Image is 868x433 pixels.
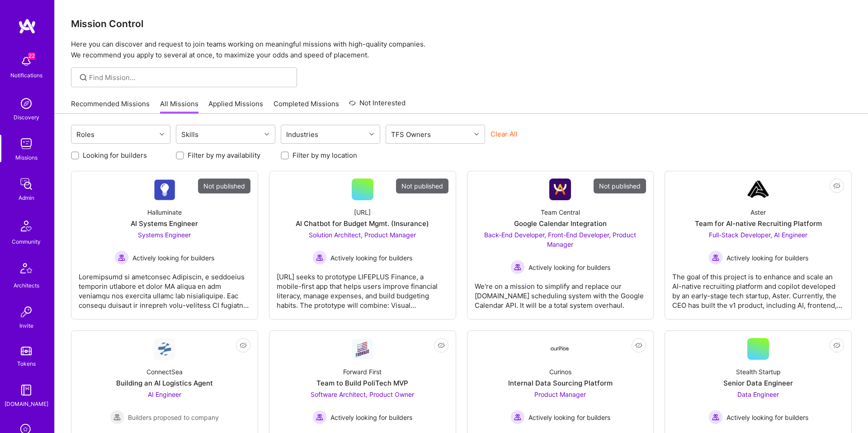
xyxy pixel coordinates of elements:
[549,367,571,377] div: Curinos
[78,72,89,83] i: icon SearchGrey
[17,381,35,399] img: guide book
[198,179,250,193] div: Not published
[296,219,429,228] div: AI Chatbot for Budget Mgmt. (Insurance)
[138,231,191,239] span: Systems Engineer
[71,99,150,114] a: Recommended Missions
[747,179,769,200] img: Company Logo
[709,231,807,239] span: Full-Stack Developer, AI Engineer
[736,367,781,377] div: Stealth Startup
[15,153,38,162] div: Missions
[312,410,327,424] img: Actively looking for builders
[240,342,247,349] i: icon EyeClosed
[549,346,571,352] img: Company Logo
[510,410,525,424] img: Actively looking for builders
[277,179,448,312] a: Not published[URL]AI Chatbot for Budget Mgmt. (Insurance)Solution Architect, Product Manager Acti...
[369,132,374,136] i: icon Chevron
[17,359,36,368] div: Tokens
[309,231,416,239] span: Solution Architect, Product Manager
[349,98,406,114] a: Not Interested
[19,193,34,202] div: Admin
[154,338,175,360] img: Company Logo
[17,175,35,193] img: admin teamwork
[28,52,35,60] span: 22
[484,231,636,248] span: Back-End Developer, Front-End Developer, Product Manager
[491,129,518,139] button: Clear All
[635,342,642,349] i: icon EyeClosed
[352,339,373,359] img: Company Logo
[672,265,844,310] div: The goal of this project is to enhance and scale an AI-native recruiting platform and copilot dev...
[534,391,586,398] span: Product Manager
[508,378,613,388] div: Internal Data Sourcing Platform
[147,207,182,217] div: Halluminate
[474,132,479,136] i: icon Chevron
[17,303,35,321] img: Invite
[708,410,723,424] img: Actively looking for builders
[726,253,808,263] span: Actively looking for builders
[71,39,852,61] p: Here you can discover and request to join teams working on meaningful missions with high-quality ...
[723,378,793,388] div: Senior Data Engineer
[475,179,646,312] a: Not publishedCompany LogoTeam CentralGoogle Calendar IntegrationBack-End Developer, Front-End Dev...
[672,179,844,312] a: Company LogoAsterTeam for AI-native Recruiting PlatformFull-Stack Developer, AI Engineer Actively...
[15,259,37,281] img: Architects
[695,219,822,228] div: Team for AI-native Recruiting Platform
[160,132,164,136] i: icon Chevron
[833,182,840,189] i: icon EyeClosed
[79,265,250,310] div: Loremipsumd si ametconsec Adipiscin, e seddoeius temporin utlabore et dolor MA aliqua en adm veni...
[5,399,48,409] div: [DOMAIN_NAME]
[83,151,147,160] label: Looking for builders
[330,413,412,422] span: Actively looking for builders
[71,18,852,29] h3: Mission Control
[110,410,124,424] img: Builders proposed to company
[148,391,181,398] span: AI Engineer
[116,378,213,388] div: Building an AI Logistics Agent
[343,367,382,377] div: Forward First
[114,250,129,265] img: Actively looking for builders
[389,128,433,141] div: TFS Owners
[541,207,580,217] div: Team Central
[10,71,42,80] div: Notifications
[132,253,214,263] span: Actively looking for builders
[154,179,175,200] img: Company Logo
[14,281,39,290] div: Architects
[514,219,607,228] div: Google Calendar Integration
[131,219,198,228] div: AI Systems Engineer
[14,113,39,122] div: Discovery
[79,179,250,312] a: Not publishedCompany LogoHalluminateAI Systems EngineerSystems Engineer Actively looking for buil...
[708,250,723,265] img: Actively looking for builders
[594,179,646,193] div: Not published
[188,151,260,160] label: Filter by my availability
[549,179,571,200] img: Company Logo
[330,253,412,263] span: Actively looking for builders
[160,99,198,114] a: All Missions
[312,250,327,265] img: Actively looking for builders
[15,215,37,237] img: Community
[74,128,97,141] div: Roles
[179,128,201,141] div: Skills
[17,52,35,71] img: bell
[737,391,779,398] span: Data Engineer
[128,413,219,422] span: Builders proposed to company
[17,94,35,113] img: discovery
[396,179,448,193] div: Not published
[475,274,646,310] div: We're on a mission to simplify and replace our [DOMAIN_NAME] scheduling system with the Google Ca...
[311,391,414,398] span: Software Architect, Product Owner
[528,413,610,422] span: Actively looking for builders
[17,135,35,153] img: teamwork
[833,342,840,349] i: icon EyeClosed
[726,413,808,422] span: Actively looking for builders
[264,132,269,136] i: icon Chevron
[277,265,448,310] div: [URL] seeks to prototype LIFEPLUS Finance, a mobile-first app that helps users improve financial ...
[18,18,36,34] img: logo
[316,378,408,388] div: Team to Build PoliTech MVP
[19,321,33,330] div: Invite
[21,347,32,355] img: tokens
[438,342,445,349] i: icon EyeClosed
[274,99,339,114] a: Completed Missions
[12,237,41,246] div: Community
[354,207,371,217] div: [URL]
[284,128,321,141] div: Industries
[750,207,766,217] div: Aster
[89,73,290,82] input: Find Mission...
[528,263,610,272] span: Actively looking for builders
[146,367,183,377] div: ConnectSea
